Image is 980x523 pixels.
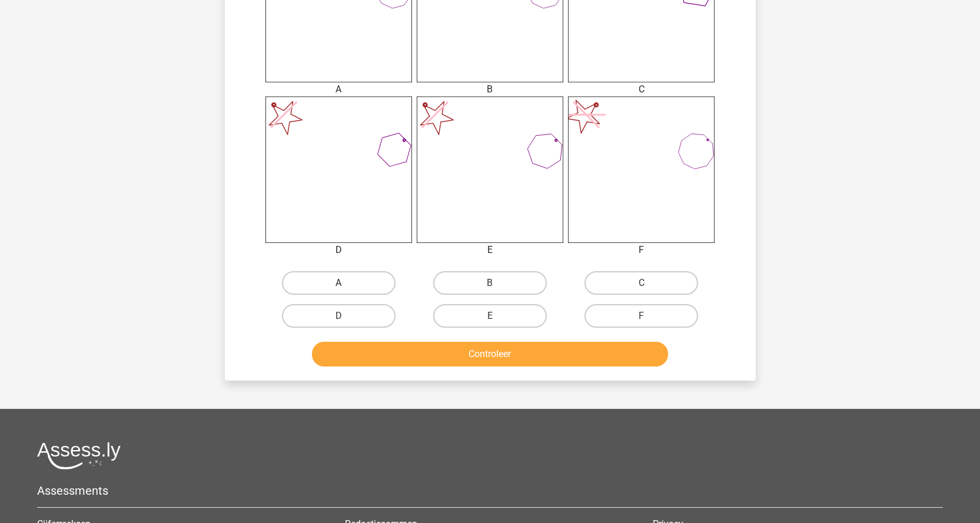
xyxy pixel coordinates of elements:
div: C [559,82,723,96]
div: E [408,243,572,257]
label: A [282,271,396,295]
h5: Assessments [37,484,943,498]
button: Controleer [312,342,668,367]
label: F [584,304,698,328]
label: C [584,271,698,295]
label: B [433,271,547,295]
div: A [257,82,421,96]
label: D [282,304,396,328]
div: B [408,82,572,96]
div: F [559,243,723,257]
label: E [433,304,547,328]
div: D [257,243,421,257]
img: Assessly logo [37,442,121,469]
